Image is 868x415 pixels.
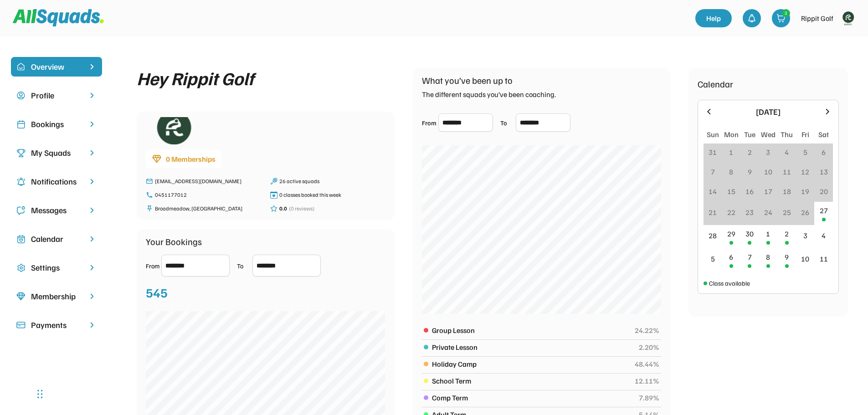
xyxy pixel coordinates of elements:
div: 1 [766,228,770,239]
img: chevron-right.svg [87,263,97,272]
img: chevron-right.svg [87,235,97,243]
div: 4 [785,147,789,158]
div: Membership [31,290,82,302]
div: Calendar [31,233,82,245]
div: Private Lesson [432,342,634,353]
div: 12 [801,166,809,177]
div: The different squads you’ve been coaching. [422,89,556,100]
div: Calendar [698,77,733,91]
div: 10 [801,253,809,264]
div: 26 active squads [279,177,385,185]
div: 24.22% [635,325,659,336]
div: 0.0 [279,205,287,213]
div: 22 [727,207,735,218]
div: Thu [781,129,793,140]
div: 29 [727,228,735,239]
img: Icon%20copy%207.svg [16,235,26,244]
div: 0451177012 [155,191,261,199]
div: 11 [783,166,791,177]
div: 19 [801,186,809,197]
div: 3 [766,147,770,158]
div: To [500,118,514,128]
img: chevron-right%20copy%203.svg [87,62,97,71]
div: 4 [822,230,826,241]
div: Comp Term [432,392,634,403]
img: user-circle.svg [16,91,26,100]
div: 15 [727,186,735,197]
img: Squad%20Logo.svg [13,9,104,26]
img: Icon%20copy%203.svg [16,149,26,158]
img: Icon%20copy%2016.svg [16,263,26,272]
div: 8 [766,251,770,262]
div: Rippit Golf [801,13,833,24]
a: Help [695,9,732,27]
div: 27 [820,205,828,216]
img: Icon%20copy%204.svg [16,177,26,186]
div: 0 Memberships [166,154,216,164]
div: 16 [745,186,754,197]
img: chevron-right.svg [87,91,97,100]
div: 2 [748,147,752,158]
div: 1 [729,147,733,158]
div: To [237,261,251,271]
div: [DATE] [719,106,817,118]
div: 20 [820,186,828,197]
div: 3 [803,230,807,241]
div: 6 [822,147,826,158]
div: 8 [729,166,733,177]
div: Fri [801,129,809,140]
div: My Squads [31,147,82,159]
div: 7 [711,166,715,177]
div: 12.11% [635,375,659,386]
div: 26 [801,207,809,218]
div: Holiday Camp [432,359,630,369]
img: chevron-right.svg [87,177,97,186]
div: [EMAIL_ADDRESS][DOMAIN_NAME] [155,177,261,185]
img: Rippitlogov2_green.png [146,117,200,144]
div: Group Lesson [432,325,630,336]
div: 2 [785,228,789,239]
div: Wed [761,129,776,140]
div: 9 [748,166,752,177]
div: 14 [709,186,717,197]
div: 6 [729,251,733,262]
div: 0 classes booked this week [279,191,385,199]
img: shopping-cart-01%20%281%29.svg [776,14,786,23]
div: (0 reviews) [289,205,314,213]
div: 25 [783,207,791,218]
div: Broadmeadow, [GEOGRAPHIC_DATA] [155,205,261,213]
img: chevron-right.svg [87,120,97,128]
img: chevron-right.svg [87,149,97,157]
img: Icon%20copy%202.svg [16,120,26,129]
img: Icon%20copy%208.svg [16,292,26,301]
div: From [146,261,159,271]
div: 13 [820,166,828,177]
div: 9 [785,251,789,262]
div: Your Bookings [146,235,202,248]
div: 5 [803,147,807,158]
img: chevron-right.svg [87,292,97,301]
div: 10 [764,166,772,177]
div: 545 [146,283,168,302]
img: home-smile.svg [16,62,26,72]
div: 17 [764,186,772,197]
div: Overview [31,61,82,73]
div: From [422,118,437,128]
div: 48.44% [635,359,659,369]
div: 5 [711,253,715,264]
div: 30 [745,228,754,239]
div: Messages [31,204,82,216]
img: chevron-right.svg [87,206,97,215]
div: Profile [31,89,82,102]
div: School Term [432,375,630,386]
img: Icon%20copy%205.svg [16,206,26,215]
div: Mon [724,129,739,140]
img: Rippitlogov2_green.png [839,9,857,27]
div: Hey Rippit Golf [137,68,254,88]
div: 23 [745,207,754,218]
div: 7 [748,251,752,262]
div: What you’ve been up to [422,73,513,87]
div: Sat [818,129,829,140]
div: 2.20% [639,342,659,353]
div: 18 [783,186,791,197]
